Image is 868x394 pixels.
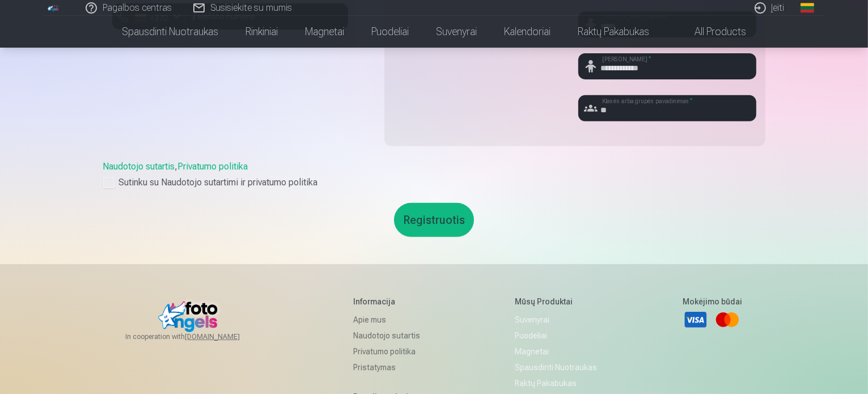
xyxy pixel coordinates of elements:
[353,296,429,307] h5: Informacija
[515,344,597,359] a: Magnetai
[353,328,429,344] a: Naudotojo sutartis
[422,16,490,48] a: Suvenyrai
[353,344,429,359] a: Privatumo politika
[125,332,267,341] span: In cooperation with
[715,307,740,332] a: Mastercard
[291,16,358,48] a: Magnetai
[515,375,597,391] a: Raktų pakabukas
[515,359,597,375] a: Spausdinti nuotraukas
[564,16,663,48] a: Raktų pakabukas
[178,161,248,172] a: Privatumo politika
[108,16,232,48] a: Spausdinti nuotraukas
[515,296,597,307] h5: Mūsų produktai
[185,332,267,341] a: [DOMAIN_NAME]
[48,5,60,11] img: /fa2
[683,296,743,307] h5: Mokėjimo būdai
[358,16,422,48] a: Puodeliai
[394,203,474,237] button: Registruotis
[232,16,291,48] a: Rinkiniai
[515,312,597,328] a: Suvenyrai
[490,16,564,48] a: Kalendoriai
[353,312,429,328] a: Apie mus
[103,161,175,172] a: Naudotojo sutartis
[353,359,429,375] a: Pristatymas
[663,16,760,48] a: All products
[515,328,597,344] a: Puodeliai
[103,160,765,189] div: ,
[683,307,708,332] a: Visa
[103,176,765,189] label: Sutinku su Naudotojo sutartimi ir privatumo politika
